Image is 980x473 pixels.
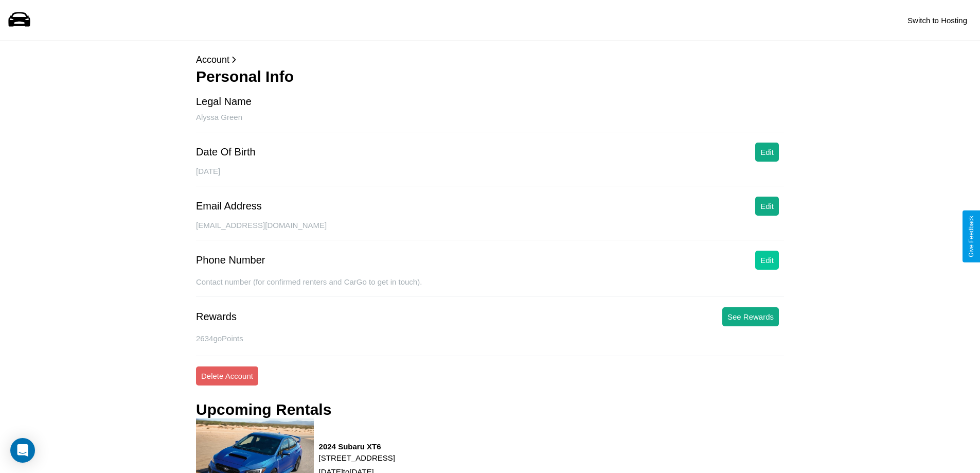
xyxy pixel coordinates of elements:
button: Delete Account [196,366,258,386]
div: Alyssa Green [196,113,784,132]
button: Edit [755,251,779,270]
div: [DATE] [196,167,784,186]
div: Legal Name [196,96,252,108]
h3: Upcoming Rentals [196,401,331,418]
button: Edit [755,197,779,216]
div: Give Feedback [968,216,975,257]
button: Edit [755,143,779,162]
p: 2634 goPoints [196,331,784,345]
p: Account [196,51,784,68]
div: Rewards [196,311,237,323]
div: Contact number (for confirmed renters and CarGo to get in touch). [196,277,784,297]
h3: 2024 Subaru XT6 [319,442,395,451]
div: Phone Number [196,254,265,266]
div: Open Intercom Messenger [10,438,35,463]
p: [STREET_ADDRESS] [319,451,395,465]
div: Date Of Birth [196,146,256,158]
div: Email Address [196,200,262,212]
div: [EMAIL_ADDRESS][DOMAIN_NAME] [196,221,784,240]
h3: Personal Info [196,68,784,85]
button: Switch to Hosting [902,11,972,30]
button: See Rewards [722,307,779,326]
